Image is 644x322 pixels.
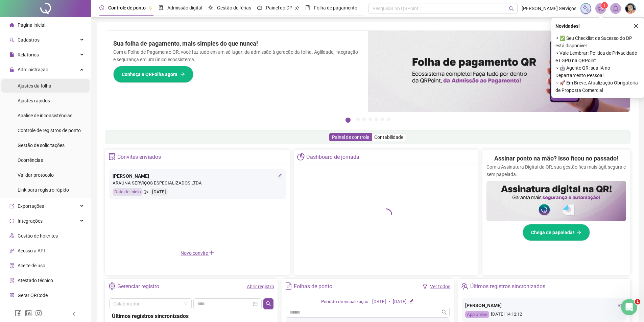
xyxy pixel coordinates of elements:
[625,3,636,14] img: 16970
[18,203,44,209] span: Exportações
[278,174,282,178] span: edit
[345,118,351,123] button: 1
[18,128,81,133] span: Controle de registros de ponto
[99,5,104,10] span: clock-circle
[461,282,468,290] span: team
[297,153,304,160] span: pie-chart
[374,134,403,140] span: Contabilidade
[381,118,384,121] button: 6
[9,293,14,298] span: qrcode
[582,5,590,12] img: sparkle-icon.fc2bf0ac1784a2077858766a79e2daf3.svg
[393,298,407,305] div: [DATE]
[18,143,65,148] span: Gestão de solicitações
[387,118,390,121] button: 7
[523,224,590,241] button: Chega de papelada!
[362,118,366,121] button: 3
[9,52,14,57] span: file
[555,22,580,30] span: Novidades !
[321,298,369,305] div: Período de visualização:
[389,298,390,305] div: -
[167,5,202,10] span: Admissão digital
[555,34,640,49] span: ⚬ ✅ Seu Checklist de Sucesso do DP está disponível
[208,5,213,10] span: sun
[9,204,14,208] span: export
[9,233,14,238] span: apartment
[423,284,427,289] span: filter
[430,284,450,289] a: Ver todos
[209,250,214,255] span: plus
[618,303,623,308] span: eye
[555,49,640,64] span: ⚬ Vale Lembrar: Política de Privacidade e LGPD na QRPoint
[18,233,58,239] span: Gestão de holerites
[9,263,14,268] span: audit
[18,22,45,28] span: Página inicial
[122,71,177,78] span: Conheça a QRFolha agora
[113,66,193,83] button: Conheça a QRFolha agora
[18,278,53,283] span: Atestado técnico
[470,281,545,292] div: Últimos registros sincronizados
[494,154,618,163] h2: Assinar ponto na mão? Isso ficou no passado!
[442,309,447,315] span: search
[180,72,185,77] span: arrow-right
[18,37,40,43] span: Cadastros
[18,172,54,178] span: Validar protocolo
[378,206,395,223] span: loading
[635,299,640,304] span: 1
[144,188,149,196] span: send
[621,299,637,315] iframe: Intercom live chat
[603,3,606,8] span: 1
[18,187,69,193] span: Link para registro rápido
[375,118,378,121] button: 5
[18,293,48,298] span: Gerar QRCode
[9,23,14,27] span: home
[108,5,146,10] span: Controle de ponto
[150,188,168,196] div: [DATE]
[486,181,626,221] img: banner%2F02c71560-61a6-44d4-94b9-c8ab97240462.png
[18,113,72,118] span: Análise de inconsistências
[247,284,274,289] a: Abrir registro
[531,229,574,236] span: Chega de papelada!
[35,310,42,317] span: instagram
[522,5,576,12] span: [PERSON_NAME] Serviços
[634,24,638,28] span: close
[266,5,292,10] span: Painel do DP
[113,172,282,180] div: [PERSON_NAME]
[117,151,161,163] div: Convites enviados
[372,298,386,305] div: [DATE]
[465,302,623,309] div: [PERSON_NAME]
[9,219,14,223] span: sync
[109,282,116,290] span: setting
[486,163,626,178] p: Com a Assinatura Digital da QR, sua gestão fica mais ágil, segura e sem papelada.
[15,310,22,317] span: facebook
[18,263,45,268] span: Aceite de uso
[555,79,640,94] span: ⚬ 🚀 Em Breve, Atualização Obrigatória de Proposta Comercial
[509,6,514,11] span: search
[18,98,50,103] span: Ajustes rápidos
[113,48,360,63] p: Com a Folha de Pagamento QR, você faz tudo em um só lugar: da admissão à geração da folha. Agilid...
[305,5,310,10] span: book
[257,5,262,10] span: dashboard
[148,6,152,10] span: pushpin
[113,39,360,48] h2: Sua folha de pagamento, mais simples do que nunca!
[18,52,39,57] span: Relatórios
[18,157,43,163] span: Ocorrências
[368,31,630,112] img: banner%2F8d14a306-6205-4263-8e5b-06e9a85ad873.png
[356,118,360,121] button: 2
[601,2,608,9] sup: 1
[18,67,48,72] span: Administração
[9,278,14,283] span: solution
[18,83,51,89] span: Ajustes da folha
[159,5,163,10] span: file-done
[465,311,489,319] div: App online
[314,5,357,10] span: Folha de pagamento
[555,64,640,79] span: ⚬ 🤖 Agente QR: sua IA no Departamento Pessoal
[409,299,414,303] span: edit
[181,250,214,256] span: Novo convite
[306,151,359,163] div: Dashboard de jornada
[18,248,45,253] span: Acesso à API
[295,6,299,10] span: pushpin
[465,311,623,319] div: [DATE] 14:12:12
[72,312,76,316] span: left
[18,218,43,224] span: Integrações
[285,282,292,290] span: file-text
